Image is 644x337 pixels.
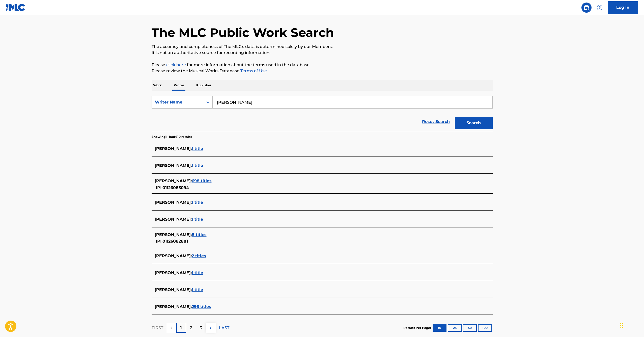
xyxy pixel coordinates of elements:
[152,44,493,50] p: The accuracy and completeness of The MLC's data is determined solely by our Members.
[192,270,203,275] span: 1 title
[455,117,493,129] button: Search
[155,270,192,275] span: [PERSON_NAME] :
[155,99,200,105] div: Writer Name
[155,253,192,258] span: [PERSON_NAME] :
[620,318,623,333] div: Drag
[155,200,192,205] span: [PERSON_NAME] :
[152,80,163,91] p: Work
[152,25,334,40] h1: The MLC Public Work Search
[180,325,182,331] p: 1
[478,324,492,332] button: 100
[619,313,644,337] iframe: Chat Widget
[156,185,162,190] span: IPI:
[403,326,432,330] p: Results Per Page:
[155,146,192,151] span: [PERSON_NAME] :
[200,325,202,331] p: 3
[156,239,162,244] span: IPI:
[597,5,603,11] img: help
[608,1,638,14] a: Log In
[155,287,192,292] span: [PERSON_NAME] :
[195,80,213,91] p: Publisher
[152,96,493,132] form: Search Form
[172,80,186,91] p: Writer
[162,185,189,190] span: 01126083094
[192,146,203,151] span: 1 title
[152,135,192,139] p: Showing 1 - 10 of 610 results
[192,200,203,205] span: 1 title
[583,5,590,11] img: search
[155,217,192,222] span: [PERSON_NAME] :
[463,324,477,332] button: 50
[448,324,462,332] button: 25
[192,163,203,168] span: 1 title
[595,3,605,13] div: Help
[581,3,592,13] a: Public Search
[152,50,493,56] p: It is not an authoritative source for recording information.
[155,163,192,168] span: [PERSON_NAME] :
[192,232,207,237] span: 8 titles
[155,304,192,309] span: [PERSON_NAME] :
[152,62,493,68] p: Please for more information about the terms used in the database.
[192,253,206,258] span: 2 titles
[166,62,186,67] a: click here
[152,325,163,331] p: FIRST
[192,178,212,183] span: 698 titles
[155,232,192,237] span: [PERSON_NAME] :
[152,68,493,74] p: Please review the Musical Works Database
[190,325,192,331] p: 2
[155,178,192,183] span: [PERSON_NAME] :
[192,217,203,222] span: 1 title
[208,325,214,331] img: right
[239,68,267,73] a: Terms of Use
[6,4,25,11] img: MLC Logo
[419,116,452,127] a: Reset Search
[162,239,188,244] span: 01126082881
[192,304,211,309] span: 296 titles
[433,324,446,332] button: 10
[219,325,229,331] p: LAST
[192,287,203,292] span: 1 title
